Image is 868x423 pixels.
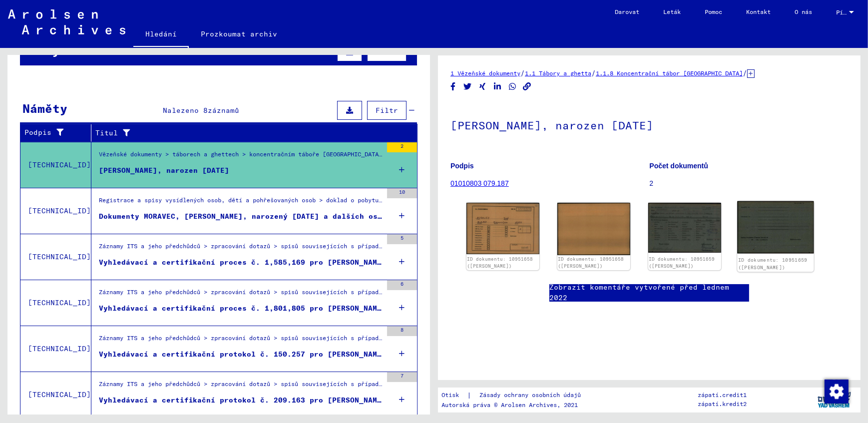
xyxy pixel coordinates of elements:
[596,69,743,77] a: 1.1.8 Koncentrační tábor [GEOGRAPHIC_DATA]
[591,68,596,77] span: /
[525,69,591,77] a: 1.1 Tábory a ghetta
[376,47,398,56] span: Filtr
[462,80,473,93] button: Sdílet na Twitteru
[189,22,289,46] a: Prozkoumat archiv
[557,203,630,255] img: 002.jpg
[471,390,593,401] a: Zásady ochrany osobních údajů
[387,372,417,382] div: 7
[698,391,747,400] p: zápatí.credit1
[650,178,849,189] p: 2
[467,390,471,401] font: |
[650,162,708,170] b: Počet dokumentů
[99,257,382,268] div: Vyhledávací a certifikační proces č. 1,585,169 pro [PERSON_NAME] [DATE]
[367,101,407,120] button: Filtr
[99,334,382,348] div: Záznamy ITS a jeho předchůdců > zpracování dotazů > spisů souvisejících s případy ITS od roku 194...
[20,280,91,326] td: [TECHNICAL_ID]
[450,179,509,187] a: 01010803 079.187
[520,68,525,77] span: /
[450,69,520,77] a: 1 Vězeňské dokumenty
[492,80,503,93] button: Sdílet na LinkedIn
[99,211,382,222] div: Dokumenty MORAVEC, [PERSON_NAME], narozený [DATE] a dalších osob
[99,196,382,210] div: Registrace a spisy vysídlených osob, dětí a pohřešovaných osob > doklad o pobytu a emigraci > oše...
[441,401,593,410] p: Autorská práva © Arolsen Archives, 2021
[441,390,467,401] a: Otisk
[8,9,125,34] img: Arolsen_neg.svg
[99,288,382,302] div: Záznamy ITS a jeho předchůdců > zpracování dotazů > spisů souvisejících s případy ITS od roku 194...
[466,203,539,254] img: 001.jpg
[743,68,747,77] span: /
[209,47,240,56] span: záznamů
[824,379,848,403] div: Změnit souhlas
[155,47,209,56] span: Nalezeno 105
[738,257,808,270] a: ID dokumentu: 10951659 ([PERSON_NAME])
[450,162,474,170] b: Podpis
[522,80,532,93] button: Kopírovat odkaz
[20,234,91,280] td: [TECHNICAL_ID]
[477,80,488,93] button: Sdílet na Xing
[737,201,814,254] img: 002.jpg
[133,22,189,48] a: Hledání
[99,380,382,394] div: Záznamy ITS a jeho předchůdců > zpracování dotazů > spisů souvisejících s případy ITS od roku 194...
[95,128,118,138] font: Titul
[24,125,93,141] div: Podpis
[99,303,382,314] div: Vyhledávací a certifikační proces č. 1,801,805 pro [PERSON_NAME] [DATE]
[467,256,533,269] a: ID dokumentu: 10951658 ([PERSON_NAME])
[99,395,382,406] div: Vyhledávací a certifikační protokol č. 209.163 pro [PERSON_NAME] [DATE]
[825,380,849,404] img: Změnit souhlas
[20,326,91,372] td: [TECHNICAL_ID]
[95,125,408,141] div: Titul
[507,80,518,93] button: Sdílet na WhatsApp
[99,165,229,176] div: [PERSON_NAME], narozen [DATE]
[24,127,51,138] font: Podpis
[649,256,715,269] a: ID dokumentu: 10951659 ([PERSON_NAME])
[836,9,847,16] span: Písmeno n
[558,256,624,269] a: ID dokumentu: 10951658 ([PERSON_NAME])
[99,349,382,360] div: Vyhledávací a certifikační protokol č. 150.257 pro [PERSON_NAME] [DATE] nebo [DATE]
[549,282,749,303] a: Zobrazit komentáře vytvořené před lednem 2022
[20,372,91,418] td: [TECHNICAL_ID]
[387,280,417,290] div: 6
[99,242,382,256] div: Záznamy ITS a jeho předchůdců > zpracování dotazů > spisů souvisejících s případy ITS od roku 194...
[376,106,398,115] span: Filtr
[698,400,747,409] p: zápatí.kredit2
[648,203,721,253] img: 001.jpg
[450,102,848,146] h1: [PERSON_NAME], narozen [DATE]
[387,326,417,336] div: 8
[448,80,458,93] button: Sdílet na Facebooku
[99,150,382,164] div: Vězeňské dokumenty > táborech a ghettech > koncentračním táboře [GEOGRAPHIC_DATA] > Jednotlivé do...
[816,387,853,412] img: yv_logo.png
